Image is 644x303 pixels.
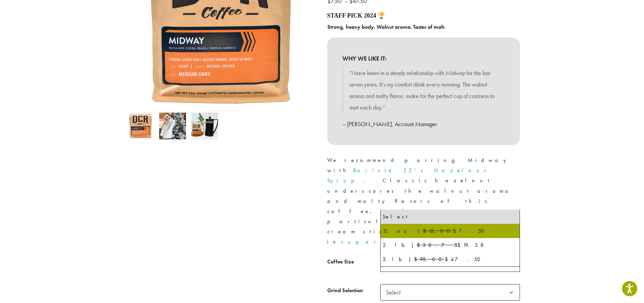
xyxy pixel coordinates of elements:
[423,227,453,234] del: $15.00
[383,226,518,236] div: 12 oz | $7.50
[327,257,380,267] label: Coffee Size
[327,12,520,20] h4: STAFF PICK 2024 🏆
[349,67,498,113] p: “I have been in a steady relationship with Midway for the last seven years. It’s my comfort drink...
[341,238,418,245] a: sugar-free
[327,167,488,184] a: Barista 22’s Hazelnut Syrup
[381,210,520,224] li: Select
[342,53,505,64] b: WHY WE LIKE IT:
[159,113,186,139] img: Midway - Image 2
[414,256,445,263] del: $95.00
[383,254,518,264] div: 5 lb | $47.50
[327,23,445,30] b: Strong, heavy body. Walnut aroma. Tastes of malt.
[191,113,218,139] img: Midway - Image 3
[342,118,505,130] p: – [PERSON_NAME], Account Manager
[327,286,380,296] label: Grind Selection
[417,241,457,249] del: $38.75
[383,240,518,250] div: 2 lb | $19.38
[127,113,154,139] img: Midway
[380,284,520,301] span: Select
[383,286,407,299] span: Select
[327,155,520,247] p: We recommend pairing Midway with . Classic hazelnut underscores the walnut aroma and malty flavor...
